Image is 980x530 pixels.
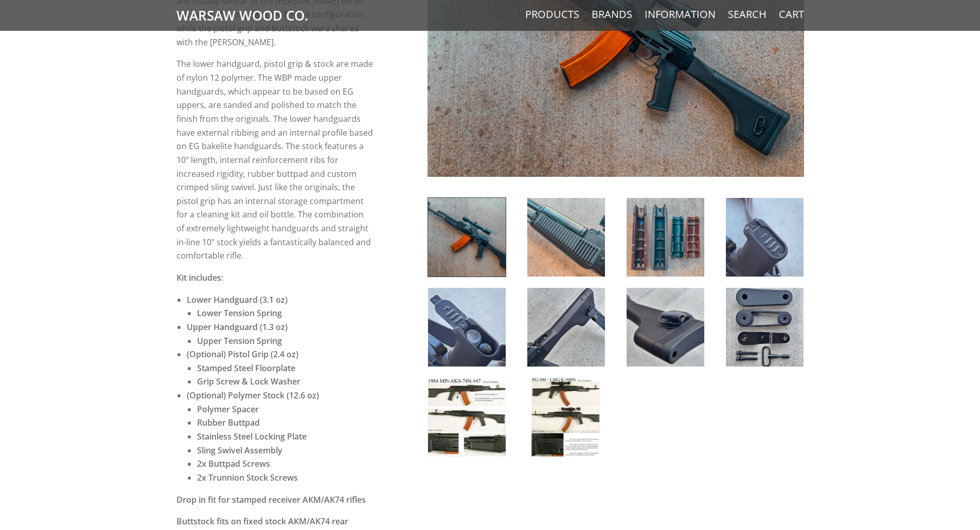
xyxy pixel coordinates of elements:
img: East German AK-74 Prototype Furniture [726,288,804,367]
strong: Lower Handguard (3.1 oz) [187,294,288,305]
img: East German AK-74 Prototype Furniture [527,198,605,277]
strong: Upper Tension Spring [197,335,282,346]
img: East German AK-74 Prototype Furniture [428,288,506,367]
strong: Stainless Steel Locking Plate [197,431,307,442]
a: Search [728,8,767,21]
img: East German AK-74 Prototype Furniture [527,288,605,367]
img: East German AK-74 Prototype Furniture [428,198,506,277]
a: Cart [779,8,804,21]
strong: Kit includes: [176,272,223,283]
img: East German AK-74 Prototype Furniture [428,378,506,456]
strong: Polymer Spacer [197,404,259,415]
strong: (Optional) Polymer Stock (12.6 oz) [187,390,319,401]
strong: Sling Swivel Assembly [197,445,282,456]
img: East German AK-74 Prototype Furniture [627,198,704,277]
strong: Upper Handguard (1.3 oz) [187,321,288,333]
img: East German AK-74 Prototype Furniture [527,378,605,456]
strong: (Optional) Pistol Grip (2.4 oz) [187,349,298,360]
strong: Rubber Buttpad [197,417,260,428]
a: Brands [592,8,632,21]
a: Information [645,8,716,21]
strong: Stamped Steel Floorplate [197,362,295,374]
img: East German AK-74 Prototype Furniture [627,288,704,367]
a: Products [525,8,579,21]
strong: Drop in fit for stamped receiver AKM/AK74 rifles [176,494,366,505]
p: The lower handguard, pistol grip & stock are made of nylon 12 polymer. The WBP made upper handgua... [176,57,373,263]
strong: 2x Trunnion Stock Screws [197,472,298,483]
img: East German AK-74 Prototype Furniture [726,198,804,277]
strong: Grip Screw & Lock Washer [197,376,300,387]
strong: 2x Buttpad Screws [197,458,270,469]
strong: Lower Tension Spring [197,307,282,319]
